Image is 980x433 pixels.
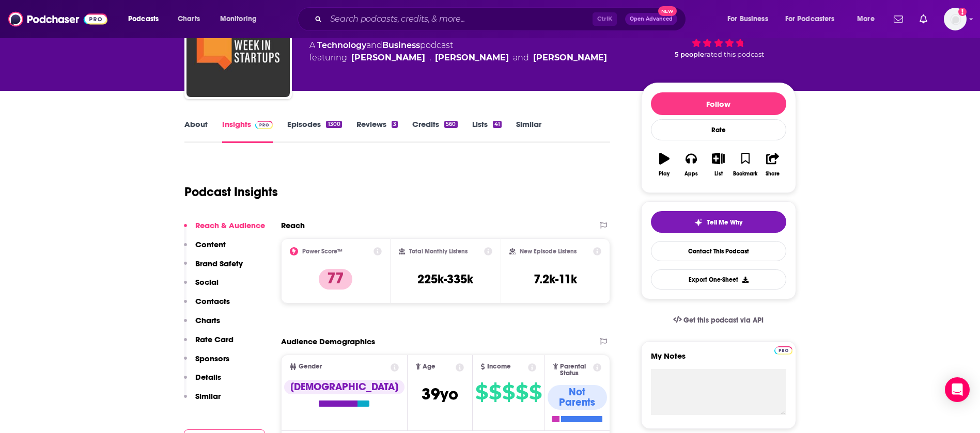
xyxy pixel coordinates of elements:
[850,11,888,27] button: open menu
[651,119,786,140] div: Rate
[502,384,515,400] span: $
[178,12,200,26] span: Charts
[220,12,257,26] span: Monitoring
[307,7,696,31] div: Search podcasts, credits, & more...
[678,146,705,183] button: Apps
[944,8,967,30] button: Show profile menu
[533,52,607,64] div: [PERSON_NAME]
[184,184,278,200] h1: Podcast Insights
[184,220,265,239] button: Reach & Audience
[727,12,768,26] span: For Business
[707,218,742,227] span: Tell Me Why
[704,51,764,58] span: rated this podcast
[487,363,511,370] span: Income
[184,277,219,296] button: Social
[255,121,273,129] img: Podchaser Pro
[184,259,243,278] button: Brand Safety
[326,121,341,128] div: 1300
[659,171,670,177] div: Play
[675,51,704,58] span: 5 people
[195,354,229,363] p: Sponsors
[651,146,678,183] button: Play
[423,363,435,370] span: Age
[317,40,366,50] a: Technology
[516,384,528,400] span: $
[444,121,457,128] div: 560
[184,239,226,259] button: Content
[184,119,208,143] a: About
[128,12,159,26] span: Podcasts
[493,121,502,128] div: 41
[733,171,757,177] div: Bookmark
[171,11,206,27] a: Charts
[8,9,107,29] img: Podchaser - Follow, Share and Rate Podcasts
[915,10,931,28] a: Show notifications dropdown
[195,315,220,325] p: Charts
[195,334,234,344] p: Rate Card
[534,271,577,287] h3: 7.2k-11k
[351,52,425,64] a: Molly Wood
[195,391,221,401] p: Similar
[593,12,617,26] span: Ctrl K
[958,8,967,16] svg: Add a profile image
[435,52,509,64] a: Jason Calacanis
[422,384,458,404] span: 39 yo
[774,345,792,355] a: Pro website
[890,10,907,28] a: Show notifications dropdown
[944,8,967,30] span: Logged in as jefuchs
[417,271,473,287] h3: 225k-335k
[766,171,780,177] div: Share
[475,384,488,400] span: $
[489,384,501,400] span: $
[705,146,732,183] button: List
[309,39,607,64] div: A podcast
[284,380,405,394] div: [DEMOGRAPHIC_DATA]
[714,171,723,177] div: List
[665,308,772,333] a: Get this podcast via API
[472,119,502,143] a: Lists41
[195,239,226,249] p: Content
[392,121,398,128] div: 3
[281,220,305,230] h2: Reach
[779,11,850,27] button: open menu
[222,119,273,143] a: InsightsPodchaser Pro
[309,52,607,64] span: featuring
[287,119,341,143] a: Episodes1300
[409,248,468,255] h2: Total Monthly Listens
[651,241,786,261] a: Contact This Podcast
[184,372,221,391] button: Details
[529,384,541,400] span: $
[412,119,457,143] a: Credits560
[651,92,786,115] button: Follow
[694,218,703,227] img: tell me why sparkle
[651,351,786,369] label: My Notes
[356,119,398,143] a: Reviews3
[184,334,234,354] button: Rate Card
[658,6,677,16] span: New
[195,296,230,306] p: Contacts
[366,40,382,50] span: and
[732,146,759,183] button: Bookmark
[548,385,608,410] div: Not Parents
[720,11,781,27] button: open menu
[184,296,230,315] button: Contacts
[685,171,698,177] div: Apps
[945,377,970,402] div: Open Intercom Messenger
[195,277,219,287] p: Social
[195,259,243,268] p: Brand Safety
[513,52,529,64] span: and
[516,119,541,143] a: Similar
[774,346,792,355] img: Podchaser Pro
[121,11,172,27] button: open menu
[651,211,786,233] button: tell me why sparkleTell Me Why
[683,316,764,325] span: Get this podcast via API
[184,354,229,373] button: Sponsors
[319,269,352,290] p: 77
[429,52,431,64] span: ,
[195,372,221,382] p: Details
[520,248,577,255] h2: New Episode Listens
[299,363,322,370] span: Gender
[326,11,593,27] input: Search podcasts, credits, & more...
[195,220,265,230] p: Reach & Audience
